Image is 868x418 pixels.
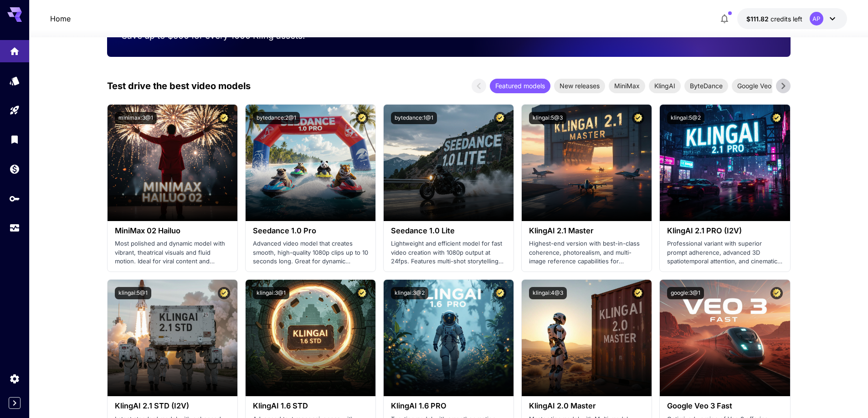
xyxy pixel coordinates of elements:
[384,280,514,396] img: alt
[746,14,802,24] div: $111.81914
[632,287,644,299] button: Certified Model – Vetted for best performance and includes a commercial license.
[649,79,681,93] div: KlingAI
[356,287,368,299] button: Certified Model – Vetted for best performance and includes a commercial license.
[107,79,251,93] p: Test drive the best video models
[218,112,230,124] button: Certified Model – Vetted for best performance and includes a commercial license.
[9,134,20,145] div: Library
[667,112,704,124] button: klingai:5@2
[91,57,98,65] img: tab_keywords_by_traffic_grey.svg
[649,81,681,91] span: KlingAI
[684,81,728,91] span: ByteDance
[391,112,437,124] button: bytedance:1@1
[667,227,782,235] h3: KlingAI 2.1 PRO (I2V)
[9,163,20,175] div: Wallet
[746,15,770,23] span: $111.82
[391,287,428,299] button: klingai:3@2
[9,105,20,116] div: Playground
[667,287,704,299] button: google:3@1
[115,112,157,124] button: minimax:3@1
[529,239,644,266] p: Highest-end version with best-in-class coherence, photorealism, and multi-image reference capabil...
[391,239,506,266] p: Lightweight and efficient model for fast video creation with 1080p output at 24fps. Features mult...
[770,112,783,124] button: Certified Model – Vetted for best performance and includes a commercial license.
[770,15,802,23] span: credits left
[115,239,230,266] p: Most polished and dynamic model with vibrant, theatrical visuals and fluid motion. Ideal for vira...
[25,57,32,65] img: tab_domain_overview_orange.svg
[9,193,20,204] div: API Keys
[9,43,20,54] div: Home
[522,105,652,221] img: alt
[246,105,375,221] img: alt
[494,112,506,124] button: Certified Model – Vetted for best performance and includes a commercial license.
[660,280,790,396] img: alt
[101,58,154,64] div: Keywords by Traffic
[115,402,230,410] h3: KlingAI 2.1 STD (I2V)
[609,81,645,91] span: MiniMax
[9,397,21,409] button: Expand sidebar
[24,24,65,31] div: Domain: [URL]
[529,402,644,410] h3: KlingAI 2.0 Master
[253,239,368,266] p: Advanced video model that creates smooth, high-quality 1080p clips up to 10 seconds long. Great f...
[9,222,20,234] div: Usage
[246,280,375,396] img: alt
[770,287,783,299] button: Certified Model – Vetted for best performance and includes a commercial license.
[115,287,151,299] button: klingai:5@1
[391,227,506,235] h3: Seedance 1.0 Lite
[9,373,20,384] div: Settings
[522,280,652,396] img: alt
[391,402,506,410] h3: KlingAI 1.6 PRO
[490,81,550,91] span: Featured models
[50,13,71,24] a: Home
[108,105,237,221] img: alt
[253,227,368,235] h3: Seedance 1.0 Pro
[253,287,289,299] button: klingai:3@1
[50,13,71,24] nav: breadcrumb
[356,112,368,124] button: Certified Model – Vetted for best performance and includes a commercial license.
[115,227,230,235] h3: MiniMax 02 Hailuo
[218,287,230,299] button: Certified Model – Vetted for best performance and includes a commercial license.
[490,79,550,93] div: Featured models
[253,112,300,124] button: bytedance:2@1
[529,287,567,299] button: klingai:4@3
[35,58,82,64] div: Domain Overview
[554,79,605,93] div: New releases
[632,112,644,124] button: Certified Model – Vetted for best performance and includes a commercial license.
[253,402,368,410] h3: KlingAI 1.6 STD
[108,280,237,396] img: alt
[667,239,782,266] p: Professional variant with superior prompt adherence, advanced 3D spatiotemporal attention, and ci...
[732,79,777,93] div: Google Veo
[660,105,790,221] img: alt
[732,81,777,91] span: Google Veo
[737,8,847,29] button: $111.81914AP
[26,15,45,22] div: v 4.0.25
[810,12,823,25] div: AP
[554,81,605,91] span: New releases
[9,75,20,86] div: Models
[667,402,782,410] h3: Google Veo 3 Fast
[609,79,645,93] div: MiniMax
[494,287,506,299] button: Certified Model – Vetted for best performance and includes a commercial license.
[15,15,22,22] img: logo_orange.svg
[15,24,22,31] img: website_grey.svg
[684,79,728,93] div: ByteDance
[384,105,514,221] img: alt
[529,112,566,124] button: klingai:5@3
[529,227,644,235] h3: KlingAI 2.1 Master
